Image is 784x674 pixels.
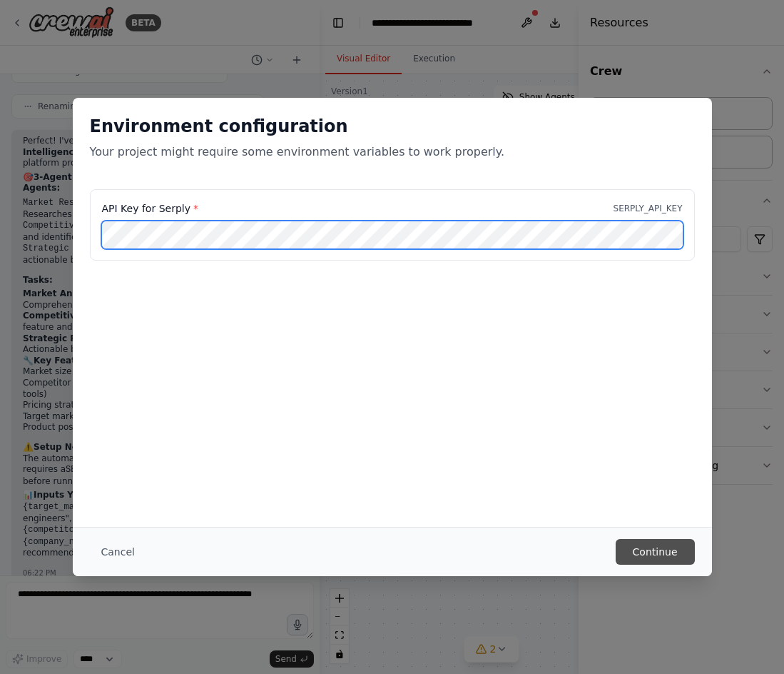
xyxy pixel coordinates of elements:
[90,144,695,161] p: Your project might require some environment variables to work properly.
[614,203,683,214] p: SERPLY_API_KEY
[616,539,695,565] button: Continue
[102,201,198,216] label: API Key for Serply
[90,539,146,565] button: Cancel
[90,115,695,138] h2: Environment configuration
